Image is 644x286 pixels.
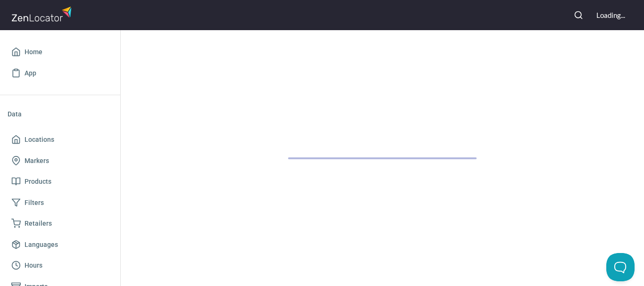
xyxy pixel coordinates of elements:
[8,171,113,192] a: Products
[25,46,42,58] span: Home
[25,197,44,209] span: Filters
[8,63,113,84] a: App
[8,103,113,125] li: Data
[25,218,52,229] span: Retailers
[8,150,113,172] a: Markers
[25,260,42,271] span: Hours
[25,155,49,167] span: Markers
[11,4,74,24] img: zenlocator
[25,67,36,79] span: App
[606,253,635,281] iframe: Toggle Customer Support
[8,213,113,234] a: Retailers
[25,134,54,146] span: Locations
[8,255,113,276] a: Hours
[596,10,625,20] div: Loading...
[8,192,113,213] a: Filters
[25,239,58,251] span: Languages
[8,234,113,255] a: Languages
[8,129,113,150] a: Locations
[25,176,51,188] span: Products
[568,5,589,25] button: Search
[8,41,113,63] a: Home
